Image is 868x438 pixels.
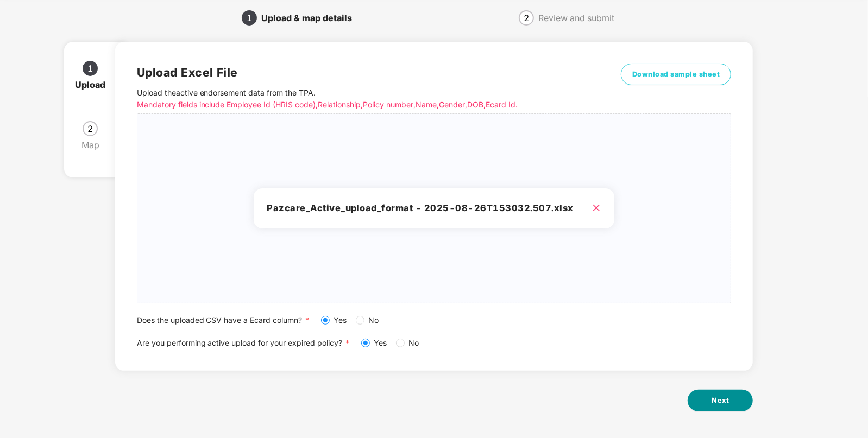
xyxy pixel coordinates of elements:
[405,337,424,349] span: No
[137,87,583,111] p: Upload the active endorsement data from the TPA .
[137,99,583,111] p: Mandatory fields include Employee Id (HRIS code), Relationship, Policy number, Name, Gender, DOB,...
[621,64,732,85] button: Download sample sheet
[137,314,732,326] div: Does the uploaded CSV have a Ecard column?
[538,9,614,27] div: Review and submit
[81,136,108,154] div: Map
[137,114,731,303] span: Pazcare_Active_upload_format - 2025-08-26T153032.507.xlsx close
[688,390,753,411] button: Next
[267,201,601,215] h3: Pazcare_Active_upload_format - 2025-08-26T153032.507.xlsx
[712,395,729,406] span: Next
[370,337,392,349] span: Yes
[592,204,601,212] span: close
[330,314,351,326] span: Yes
[137,337,732,349] div: Are you performing active upload for your expired policy?
[247,14,252,22] span: 1
[261,9,361,27] div: Upload & map details
[524,14,529,22] span: 2
[75,76,114,93] div: Upload
[87,124,93,133] span: 2
[87,64,93,73] span: 1
[364,314,383,326] span: No
[137,64,583,81] h2: Upload Excel File
[632,69,720,80] span: Download sample sheet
